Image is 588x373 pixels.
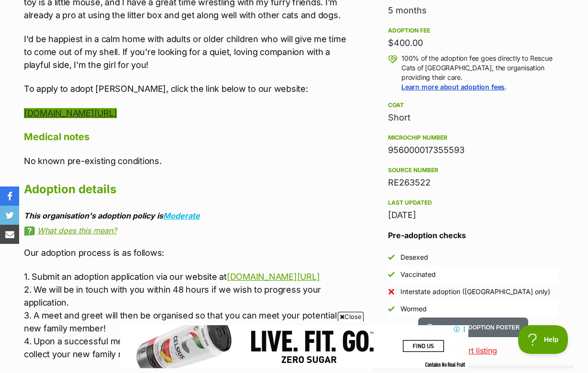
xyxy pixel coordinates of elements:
button: Print an adoption poster [418,318,528,337]
img: Yes [388,254,395,261]
div: 956000017355593 [388,143,558,157]
h4: Medical notes [24,131,350,143]
div: Short [388,111,558,124]
div: $400.00 [388,36,558,50]
div: Vaccinated [400,270,436,279]
p: No known pre-existing conditions. [24,154,350,167]
img: Yes [388,271,395,278]
a: [DOMAIN_NAME][URL] [227,272,320,282]
a: Report listing [373,345,574,356]
div: RE263522 [388,176,558,189]
h2: Adoption details [24,179,350,200]
div: Interstate adoption ([GEOGRAPHIC_DATA] only) [400,287,550,296]
a: Moderate [163,211,200,220]
div: Microchip number [388,134,558,142]
div: 5 months [388,4,558,17]
h3: Pre-adoption checks [388,230,558,241]
p: To apply to adopt [PERSON_NAME], click the link below to our website: [24,82,350,95]
div: Source number [388,166,558,174]
div: [DATE] [388,208,558,222]
p: I'd be happiest in a calm home with adults or older children who will give me time to come out of... [24,33,350,71]
div: Last updated [388,199,558,207]
p: 100% of the adoption fee goes directly to Rescue Cats of [GEOGRAPHIC_DATA], the organisation prov... [401,54,558,92]
div: Adoption fee [388,27,558,34]
img: No [388,288,395,295]
p: Our adoption process is as follows: [24,246,350,259]
iframe: Help Scout Beacon - Open [518,325,569,354]
img: Yes [388,306,395,312]
a: Learn more about adoption fees [401,83,505,91]
div: This organisation's adoption policy is [24,211,350,220]
p: 1. Submit an adoption application via our website at 2. We will be in touch with you within 48 ho... [24,270,350,361]
span: Close [338,312,364,321]
div: Desexed [400,252,428,262]
iframe: Advertisement [120,325,468,368]
div: Wormed [400,304,427,314]
div: Coat [388,101,558,109]
a: [DOMAIN_NAME][URL] [24,108,117,118]
a: What does this mean? [24,226,350,235]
